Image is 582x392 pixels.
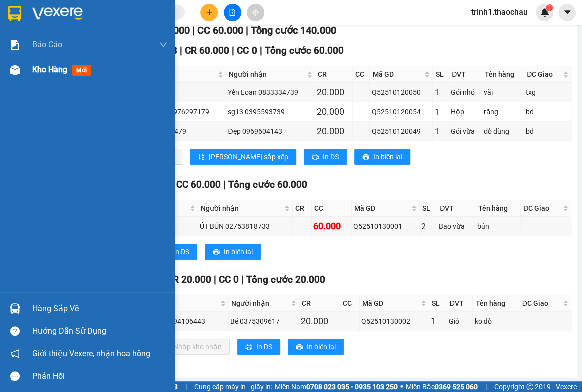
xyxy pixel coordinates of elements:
button: caret-down [558,4,576,21]
span: ĐC Giao [527,69,561,80]
th: SL [420,200,437,217]
span: Miền Bắc [406,381,478,392]
th: CC [312,200,352,217]
div: trí 0867067479 [138,126,224,137]
img: solution-icon [10,40,20,50]
div: Đẹp 0969604143 [228,126,313,137]
span: sort-ascending [198,153,205,161]
div: Q52510120050 [371,87,431,98]
span: mới [72,65,91,76]
div: Hàng sắp về [32,301,167,316]
span: file-add [229,9,236,16]
span: [PERSON_NAME] sắp xếp [209,151,288,162]
th: CR [299,295,340,312]
span: Người nhận [229,69,305,80]
span: printer [296,343,303,351]
span: CC 0 [237,45,257,56]
img: logo-vxr [8,6,21,21]
div: ÚT BÚN 02753818733 [200,221,291,232]
div: Phản hồi [32,369,167,384]
span: Người gửi [144,298,218,309]
th: CR [315,66,352,83]
span: Tổng cước 140.000 [250,24,336,36]
div: Q52510120054 [371,106,431,117]
th: SL [433,66,449,83]
th: CR [293,200,312,217]
th: CC [353,66,370,83]
button: sort-ascending[PERSON_NAME] sắp xếp [190,149,296,165]
div: 1 [434,125,447,138]
span: Người nhận [231,298,289,309]
th: CC [340,295,359,312]
span: Giới thiệu Vexere, nhận hoa hồng [32,347,150,360]
span: copyright [526,383,533,390]
span: ĐC Giao [522,298,561,309]
span: printer [213,248,220,256]
div: 1 [434,106,447,118]
div: 20.000 [317,85,350,99]
span: down [159,41,167,49]
div: Gói vừa [451,126,480,137]
div: bún [477,221,519,232]
span: | [245,24,248,36]
span: Tổng cước 20.000 [246,274,325,285]
button: printerIn DS [154,244,197,260]
button: downloadNhập kho nhận [154,339,230,355]
img: icon-new-feature [540,8,549,17]
th: Tên hàng [473,295,519,312]
button: aim [247,4,264,21]
span: | [185,381,187,392]
span: question-circle [10,326,20,336]
img: warehouse-icon [10,303,20,314]
td: Q52510120049 [370,122,433,141]
div: 1 [431,315,445,327]
img: warehouse-icon [10,65,20,75]
span: CR 60.000 [185,45,229,56]
span: Miền Nam [275,381,398,392]
span: Người nhận [201,203,282,214]
div: 60.000 [313,219,350,233]
div: 20.000 [317,105,350,119]
span: CC 0 [219,274,239,285]
div: sg13 0395593739 [228,106,313,117]
div: Hộp [451,106,480,117]
span: Báo cáo [32,38,62,51]
td: Q52510130002 [360,312,429,331]
span: | [192,24,194,36]
strong: 0369 525 060 [435,383,478,391]
span: aim [252,9,259,16]
button: printerIn DS [237,339,280,355]
button: file-add [224,4,241,21]
div: Hướng dẫn sử dụng [32,324,167,339]
span: 1 [547,4,551,11]
button: printerIn biên lai [288,339,344,355]
span: printer [245,343,252,351]
span: In biên lai [373,151,402,162]
td: Q52510120054 [370,102,433,122]
div: 20.000 [317,124,350,138]
span: notification [10,349,20,358]
div: răng [484,106,522,117]
span: Tổng cước 60.000 [228,179,307,190]
div: Q52510120049 [371,126,431,137]
span: trinh1.thaochau [463,6,536,18]
th: SL [429,295,447,312]
span: ĐC Giao [523,203,561,214]
button: printerIn biên lai [205,244,261,260]
td: Q52510130001 [352,217,420,236]
th: Tên hàng [482,66,524,83]
div: trung [138,87,224,98]
span: | [214,274,216,285]
span: Cung cấp máy in - giấy in: [194,381,272,392]
span: Mã GD [362,298,419,309]
div: Q52510130001 [353,221,418,232]
td: Q52510120050 [370,83,433,102]
span: | [223,179,226,190]
span: In DS [323,151,339,162]
div: Hoàng 0394106443 [143,316,227,327]
div: bd [526,106,569,117]
div: Bé 0375309617 [230,316,297,327]
div: Gói nhỏ [451,87,480,98]
th: ĐVT [447,295,473,312]
div: bd [526,126,569,137]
